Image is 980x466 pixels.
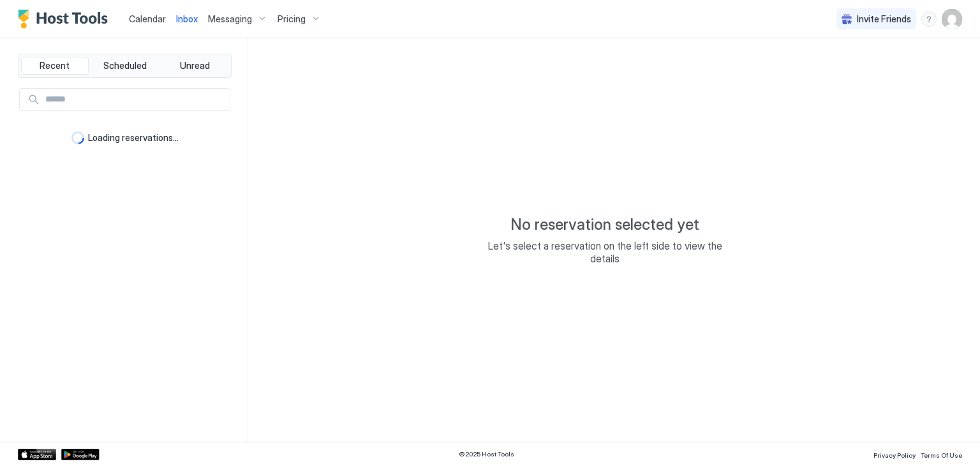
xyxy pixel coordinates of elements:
[129,13,166,24] span: Calendar
[103,60,147,71] span: Scheduled
[18,449,56,460] a: App Store
[510,215,699,234] span: No reservation selected yet
[278,13,306,25] span: Pricing
[208,13,252,25] span: Messaging
[71,132,84,144] div: loading
[91,57,159,75] button: Scheduled
[477,239,732,265] span: Let's select a reservation on the left side to view the details
[921,11,937,27] div: menu
[88,132,179,144] span: Loading reservations...
[18,10,114,29] a: Host Tools Logo
[921,451,962,459] span: Terms Of Use
[129,12,166,26] a: Calendar
[857,13,911,25] span: Invite Friends
[942,9,962,29] div: User profile
[176,13,198,24] span: Inbox
[921,447,962,461] a: Terms Of Use
[873,447,916,461] a: Privacy Policy
[40,60,70,71] span: Recent
[18,54,232,78] div: tab-group
[161,57,228,75] button: Unread
[40,89,230,110] input: Input Field
[61,449,100,460] a: Google Play Store
[180,60,210,71] span: Unread
[459,450,514,458] span: © 2025 Host Tools
[873,451,916,459] span: Privacy Policy
[21,57,89,75] button: Recent
[176,12,198,26] a: Inbox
